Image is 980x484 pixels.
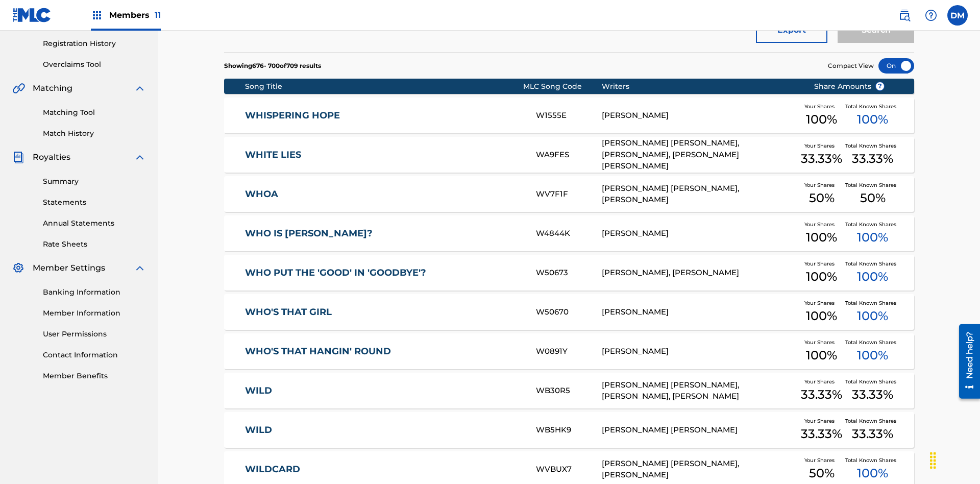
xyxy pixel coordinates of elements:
span: Total Known Shares [845,221,900,228]
div: WB30R5 [536,385,601,397]
span: Your Shares [804,417,839,425]
a: Public Search [894,5,915,26]
span: 33.33 % [852,385,893,404]
span: Members [109,9,161,21]
span: ? [876,82,884,90]
img: expand [134,262,146,274]
a: User Permissions [43,329,146,340]
img: Royalties [12,151,24,163]
div: W4844K [536,228,601,239]
span: Total Known Shares [845,142,900,150]
img: expand [134,151,146,163]
a: Match History [43,128,146,139]
span: Total Known Shares [845,181,900,189]
a: Contact Information [43,350,146,360]
div: WVBUX7 [536,464,601,475]
div: [PERSON_NAME] [602,228,798,239]
a: WILDCARD [245,464,523,475]
div: MLC Song Code [523,81,602,92]
div: W50673 [536,267,601,279]
span: 33.33 % [801,150,842,168]
span: Your Shares [804,221,839,228]
a: WHOA [245,188,523,200]
a: WHO PUT THE 'GOOD' IN 'GOODBYE'? [245,267,523,279]
div: Writers [602,81,798,92]
iframe: Resource Center [951,320,980,404]
div: [PERSON_NAME] [PERSON_NAME], [PERSON_NAME] [602,183,798,206]
div: W1555E [536,110,601,122]
div: WV7F1F [536,188,601,200]
span: Matching [33,82,72,94]
span: Your Shares [804,103,839,110]
span: 100 % [857,464,888,482]
span: Total Known Shares [845,378,900,385]
img: help [925,9,937,21]
img: search [898,9,911,21]
div: [PERSON_NAME] [PERSON_NAME], [PERSON_NAME], [PERSON_NAME] [602,379,798,402]
a: Annual Statements [43,218,146,229]
span: Total Known Shares [845,260,900,268]
span: 11 [155,10,161,20]
div: W0891Y [536,346,601,357]
iframe: Chat Widget [929,435,980,484]
span: Royalties [33,151,70,163]
span: 100 % [806,268,837,286]
span: Total Known Shares [845,338,900,346]
div: WA9FES [536,149,601,161]
span: Your Shares [804,378,839,385]
a: Registration History [43,38,146,49]
div: Drag [925,445,941,476]
span: 50 % [809,464,835,482]
img: Matching [12,82,25,94]
span: 50 % [860,189,886,207]
span: Your Shares [804,142,839,150]
span: Your Shares [804,260,839,268]
span: Your Shares [804,456,839,464]
span: 50 % [809,189,835,207]
span: 100 % [806,228,837,247]
img: MLC Logo [12,8,52,22]
a: Summary [43,176,146,187]
span: Your Shares [804,181,839,189]
div: [PERSON_NAME] [602,346,798,357]
div: [PERSON_NAME], [PERSON_NAME] [602,267,798,279]
img: Member Settings [12,262,24,274]
span: 33.33 % [801,425,842,443]
a: Rate Sheets [43,239,146,250]
span: 100 % [857,268,888,286]
span: 33.33 % [801,385,842,404]
a: Overclaims Tool [43,59,146,70]
div: User Menu [947,5,968,26]
a: Banking Information [43,287,146,298]
span: 100 % [857,307,888,325]
span: Compact View [828,61,874,70]
span: Total Known Shares [845,299,900,307]
span: 100 % [806,110,837,129]
a: WHO IS [PERSON_NAME]? [245,228,523,239]
span: 33.33 % [852,425,893,443]
div: Help [921,5,941,26]
div: Song Title [245,81,523,92]
span: Total Known Shares [845,456,900,464]
a: WHO'S THAT HANGIN' ROUND [245,346,523,357]
span: 100 % [857,228,888,247]
div: WB5HK9 [536,424,601,436]
span: Total Known Shares [845,417,900,425]
span: Your Shares [804,338,839,346]
img: Top Rightsholders [91,9,103,21]
div: [PERSON_NAME] [PERSON_NAME], [PERSON_NAME], [PERSON_NAME] [PERSON_NAME] [602,137,798,172]
a: WHO'S THAT GIRL [245,306,523,318]
img: expand [134,82,146,94]
span: 100 % [806,346,837,365]
a: WHISPERING HOPE [245,110,523,122]
div: [PERSON_NAME] [PERSON_NAME] [602,424,798,436]
a: WILD [245,424,523,436]
a: Statements [43,197,146,208]
a: Matching Tool [43,107,146,118]
span: Total Known Shares [845,103,900,110]
span: Member Settings [33,262,105,274]
span: 33.33 % [852,150,893,168]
